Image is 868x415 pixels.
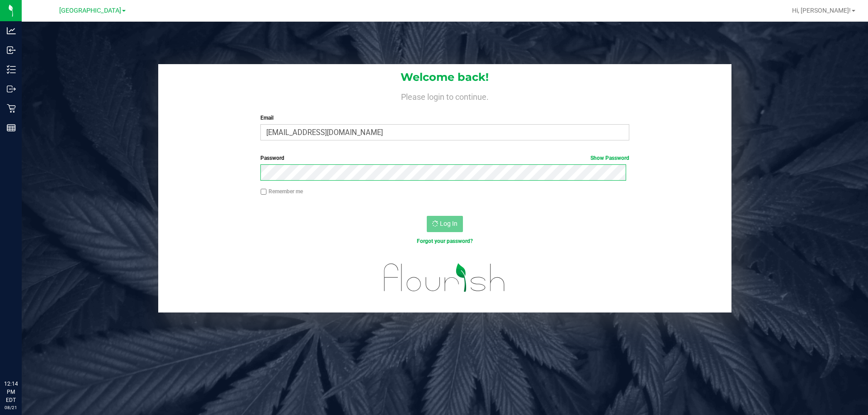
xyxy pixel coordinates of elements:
[158,90,731,101] h4: Please login to continue.
[260,114,629,122] label: Email
[7,104,16,113] inline-svg: Retail
[792,7,851,14] span: Hi, [PERSON_NAME]!
[260,189,267,195] input: Remember me
[4,404,18,411] p: 08/21
[9,343,36,370] iframe: Resource center
[7,65,16,74] inline-svg: Inventory
[4,380,18,404] p: 12:14 PM EDT
[7,123,16,132] inline-svg: Reports
[373,255,516,301] img: flourish_logo.svg
[440,220,458,227] span: Log In
[260,187,303,196] label: Remember me
[427,216,463,232] button: Log In
[7,84,16,93] inline-svg: Outbound
[59,7,121,14] span: [GEOGRAPHIC_DATA]
[417,238,473,244] a: Forgot your password?
[158,71,731,83] h1: Welcome back!
[590,155,629,161] a: Show Password
[7,26,16,35] inline-svg: Analytics
[7,46,16,55] inline-svg: Inbound
[260,155,284,161] span: Password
